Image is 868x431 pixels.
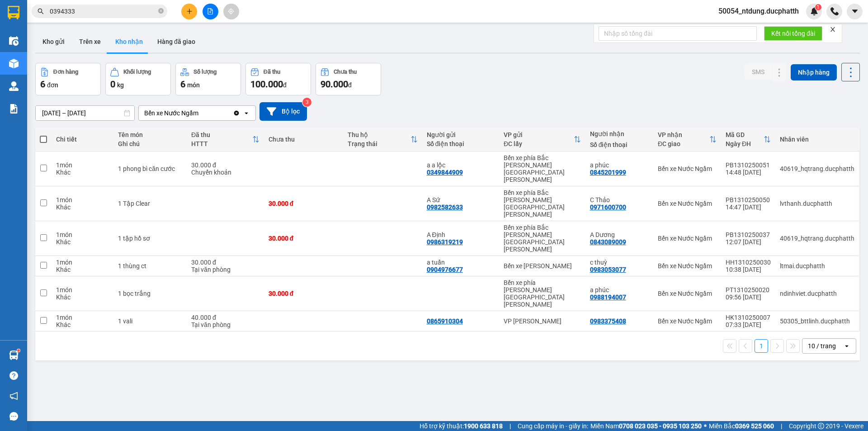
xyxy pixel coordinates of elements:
input: Selected Bến xe Nước Ngầm. [199,109,200,118]
div: Chưa thu [269,136,339,143]
div: Tại văn phòng [191,266,259,273]
strong: 0708 023 035 - 0935 103 250 [619,422,702,430]
img: phone-icon [830,7,839,15]
div: Ngày ĐH [726,140,764,147]
div: Bến xe Nước Ngầm [658,200,717,207]
div: C Thảo [590,196,649,204]
div: a tuấn [427,259,495,266]
span: search [38,8,44,14]
div: 30.000 đ [269,290,339,297]
span: 6 [180,79,185,90]
div: A Dương [590,231,649,238]
span: 50054_ntdung.ducphatth [711,5,806,17]
img: logo-vxr [8,6,19,19]
div: 14:47 [DATE] [726,204,771,211]
div: Bến xe phía Bắc [PERSON_NAME][GEOGRAPHIC_DATA][PERSON_NAME] [504,224,581,253]
div: 40619_hqtrang.ducphatth [780,165,854,172]
div: Bến xe phía Bắc [PERSON_NAME][GEOGRAPHIC_DATA][PERSON_NAME] [504,189,581,218]
div: 0982582633 [427,204,463,211]
div: 40619_hqtrang.ducphatth [780,235,854,242]
div: 0843089009 [590,238,626,246]
div: Thu hộ [348,131,410,138]
div: 1 món [56,314,109,321]
div: 0986319219 [427,238,463,246]
div: 12:07 [DATE] [726,238,771,246]
button: Nhập hàng [791,64,837,81]
div: 1 món [56,259,109,266]
div: ĐC lấy [504,140,574,147]
svg: Clear value [233,109,240,117]
div: Đơn hàng [53,69,78,75]
div: 14:48 [DATE] [726,169,771,176]
strong: 1900 633 818 [464,422,503,430]
span: Hỗ trợ kỹ thuật: [420,421,503,431]
div: Nhân viên [780,136,854,143]
span: message [9,412,18,421]
div: Người gửi [427,131,495,138]
th: Toggle SortBy [187,128,264,152]
div: 0971600700 [590,204,626,211]
img: warehouse-icon [9,350,19,360]
span: | [509,421,511,431]
div: Mã GD [726,131,764,138]
div: Bến xe Nước Ngầm [658,235,717,242]
div: 1 món [56,161,109,169]
div: Khác [56,169,109,176]
button: Số lượng6món [175,63,241,95]
div: Bến xe Nước Ngầm [658,165,717,172]
div: Số điện thoại [590,141,649,148]
div: 0988194007 [590,294,626,301]
span: Miền Nam [590,421,702,431]
div: PB1310250050 [726,196,771,204]
span: caret-down [851,7,859,15]
button: Hàng đã giao [150,31,203,52]
div: Bến xe Nước Ngầm [144,109,198,118]
div: Số lượng [193,69,217,75]
img: solution-icon [9,104,19,114]
img: warehouse-icon [9,59,19,68]
div: lvthanh.ducphatth [780,200,854,207]
span: 1 [816,4,820,10]
strong: 0369 525 060 [735,422,774,430]
div: VP gửi [504,131,574,138]
div: Khối lượng [123,69,151,75]
span: món [187,81,200,89]
div: c thuỳ [590,259,649,266]
button: Đơn hàng6đơn [35,63,101,95]
div: 0983375408 [590,317,626,325]
span: Miền Bắc [709,421,774,431]
th: Toggle SortBy [653,128,721,152]
button: Trên xe [72,31,108,52]
div: 1 món [56,286,109,294]
button: Kết nối tổng đài [764,26,822,41]
div: Trạng thái [348,140,410,147]
button: 1 [755,339,768,353]
sup: 3 [302,98,311,107]
div: 1 bọc trắng [118,290,182,297]
div: Khác [56,204,109,211]
span: 90.000 [321,79,348,90]
div: Đã thu [264,69,280,75]
button: Khối lượng0kg [105,63,171,95]
div: 30.000 đ [191,161,259,169]
div: Bến xe [PERSON_NAME] [504,262,581,270]
img: warehouse-icon [9,36,19,46]
div: Tại văn phòng [191,321,259,328]
div: ĐC giao [658,140,709,147]
div: Bến xe Nước Ngầm [658,262,717,270]
div: Chuyển khoản [191,169,259,176]
div: HH1310250030 [726,259,771,266]
sup: 1 [17,349,20,352]
div: 1 Tập Clear [118,200,182,207]
button: caret-down [847,4,863,19]
button: file-add [203,4,218,19]
div: 0865910304 [427,317,463,325]
button: SMS [745,64,772,80]
div: Số điện thoại [427,140,495,147]
div: 10:38 [DATE] [726,266,771,273]
div: HTTT [191,140,252,147]
img: warehouse-icon [9,81,19,91]
div: HK1310250007 [726,314,771,321]
input: Nhập số tổng đài [599,26,757,41]
button: Bộ lọc [259,102,307,121]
